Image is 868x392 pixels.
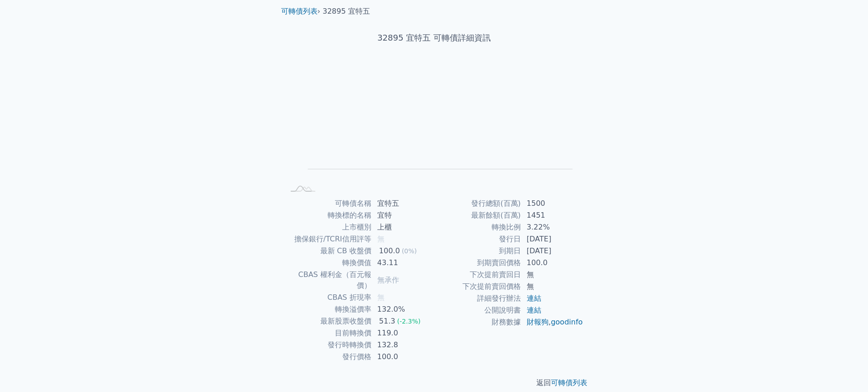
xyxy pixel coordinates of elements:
a: 可轉債列表 [281,7,318,16]
span: 無 [377,293,385,302]
td: 公開說明書 [434,304,521,316]
td: 1451 [521,209,584,221]
td: CBAS 權利金（百元報價） [285,269,372,292]
td: [DATE] [521,245,584,257]
a: 財報狗 [527,318,549,326]
li: › [281,6,320,17]
td: 上市櫃別 [285,221,372,233]
p: 返回 [274,377,595,388]
td: 發行日 [434,233,521,245]
g: Chart [299,73,573,182]
td: 最新 CB 收盤價 [285,245,372,257]
td: 到期賣回價格 [434,257,521,269]
td: 擔保銀行/TCRI信用評等 [285,233,372,245]
td: 可轉債名稱 [285,198,372,209]
td: 100.0 [521,257,584,269]
td: CBAS 折現率 [285,292,372,303]
td: 轉換溢價率 [285,303,372,315]
td: 轉換標的名稱 [285,209,372,221]
td: [DATE] [521,233,584,245]
a: 連結 [527,306,541,314]
span: 無 [377,235,385,243]
td: 下次提前賣回日 [434,269,521,281]
td: 無 [521,281,584,293]
td: 132.0% [372,303,434,315]
td: 最新股票收盤價 [285,315,372,327]
td: 轉換比例 [434,221,521,233]
td: 上櫃 [372,221,434,233]
li: 32895 宜特五 [323,6,370,17]
a: goodinfo [551,318,583,326]
a: 可轉債列表 [551,378,587,387]
td: 發行總額(百萬) [434,198,521,209]
td: 到期日 [434,245,521,257]
td: 1500 [521,198,584,209]
span: (-2.3%) [397,318,421,325]
td: 目前轉換價 [285,327,372,339]
div: 51.3 [377,316,397,327]
a: 連結 [527,294,541,303]
td: 轉換價值 [285,257,372,269]
td: 詳細發行辦法 [434,293,521,304]
td: , [521,316,584,328]
td: 下次提前賣回價格 [434,281,521,293]
span: (0%) [402,247,417,255]
iframe: Chat Widget [822,348,868,392]
td: 132.8 [372,339,434,351]
td: 財務數據 [434,316,521,328]
td: 3.22% [521,221,584,233]
td: 119.0 [372,327,434,339]
td: 100.0 [372,351,434,363]
div: 100.0 [377,246,402,256]
td: 發行價格 [285,351,372,363]
span: 無承作 [377,276,399,284]
td: 發行時轉換價 [285,339,372,351]
td: 43.11 [372,257,434,269]
td: 無 [521,269,584,281]
div: 聊天小工具 [822,348,868,392]
h1: 32895 宜特五 可轉債詳細資訊 [274,31,595,44]
td: 最新餘額(百萬) [434,209,521,221]
td: 宜特 [372,209,434,221]
td: 宜特五 [372,198,434,209]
